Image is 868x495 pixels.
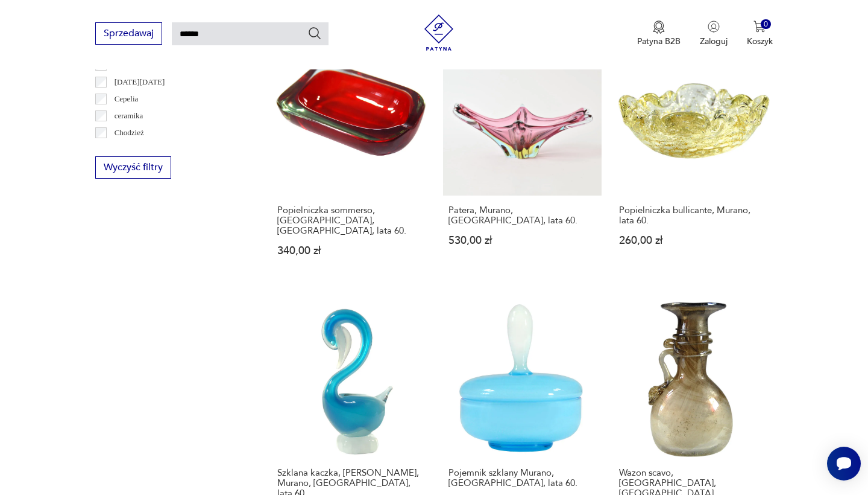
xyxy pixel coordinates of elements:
[95,156,171,179] button: Wyczyść filtry
[637,21,681,47] button: Patyna B2B
[747,36,773,47] p: Koszyk
[619,235,767,246] p: 260,00 zł
[277,205,425,236] h3: Popielniczka sommerso, [GEOGRAPHIC_DATA], [GEOGRAPHIC_DATA], lata 60.
[115,109,143,123] p: ceramika
[95,22,162,45] button: Sprzedawaj
[614,37,772,279] a: Popielniczka bullicante, Murano, lata 60.Popielniczka bullicante, Murano, lata 60.260,00 zł
[653,21,665,34] img: Ikona medalu
[761,19,771,30] div: 0
[827,447,861,481] iframe: Smartsupp widget button
[115,126,144,139] p: Chodzież
[115,75,165,89] p: [DATE][DATE]
[448,235,596,246] p: 530,00 zł
[448,468,596,488] h3: Pojemnik szklany Murano, [GEOGRAPHIC_DATA], lata 60.
[637,36,681,47] p: Patyna B2B
[115,92,139,106] p: Cepelia
[115,143,143,156] p: Ćmielów
[700,36,728,47] p: Zaloguj
[307,26,322,40] button: Szukaj
[95,30,162,39] a: Sprzedawaj
[421,14,457,51] img: Patyna - sklep z meblami i dekoracjami vintage
[753,21,766,33] img: Ikona koszyka
[448,205,596,226] h3: Patera, Murano, [GEOGRAPHIC_DATA], lata 60.
[277,246,425,256] p: 340,00 zł
[619,205,767,226] h3: Popielniczka bullicante, Murano, lata 60.
[637,21,681,47] a: Ikona medaluPatyna B2B
[443,37,602,279] a: Patera, Murano, Włochy, lata 60.Patera, Murano, [GEOGRAPHIC_DATA], lata 60.530,00 zł
[700,21,728,47] button: Zaloguj
[272,37,430,279] a: Popielniczka sommerso, Murano, Włochy, lata 60.Popielniczka sommerso, [GEOGRAPHIC_DATA], [GEOGRAP...
[747,21,773,47] button: 0Koszyk
[708,21,720,33] img: Ikonka użytkownika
